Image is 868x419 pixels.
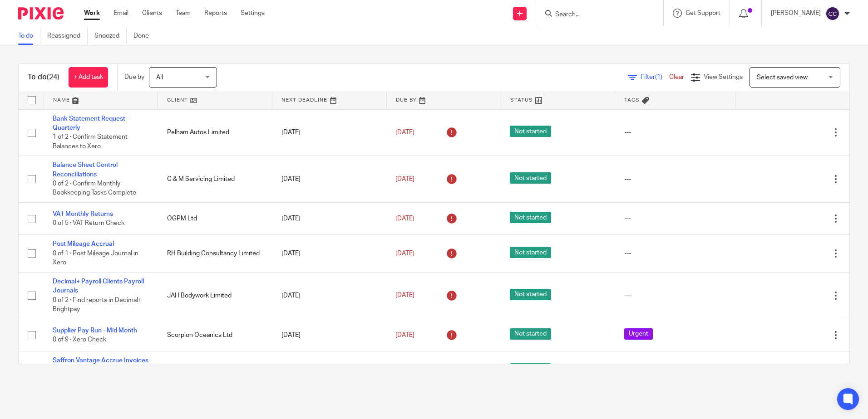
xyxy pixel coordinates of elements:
td: [DATE] [272,319,387,351]
a: Team [176,9,191,18]
span: Not started [510,289,551,300]
td: [DATE] [272,203,387,235]
span: 0 of 9 · Xero Check [53,336,106,343]
a: Email [113,9,128,18]
td: [DATE] [272,351,387,389]
span: (24) [47,73,59,81]
a: Work [84,9,100,18]
span: [DATE] [395,250,414,257]
span: Get Support [686,10,720,16]
td: Pelham Autos Limited [158,109,272,156]
a: Post Mileage Accrual [53,241,114,247]
a: Settings [241,9,265,18]
td: JAH Bodywork Limited [158,272,272,319]
a: To do [18,27,40,45]
span: Not started [510,247,551,258]
span: Filter [641,74,669,80]
span: Not started [510,328,551,340]
td: Saffron Vantage Ltd [158,351,272,389]
a: Reassigned [47,27,88,45]
span: 0 of 5 · VAT Return Check [53,220,124,226]
span: Not started [510,363,551,375]
p: [PERSON_NAME] [771,9,821,18]
div: --- [624,214,726,223]
p: Due by [124,73,144,82]
div: --- [624,175,726,184]
a: Snoozed [94,27,127,45]
h1: To do [28,73,59,82]
span: Select saved view [757,74,808,81]
span: 0 of 1 · Post Mileage Journal in Xero [53,250,138,266]
span: [DATE] [395,332,414,338]
span: 1 of 2 · Confirm Statement Balances to Xero [53,134,128,150]
td: Scorpion Oceanics Ltd [158,319,272,351]
a: Bank Statement Request - Quarterly [53,116,129,131]
td: [DATE] [272,156,387,203]
span: [DATE] [395,129,414,136]
input: Search [554,11,636,19]
td: [DATE] [272,272,387,319]
span: (1) [655,74,662,80]
td: C & M Servicing Limited [158,156,272,203]
span: 0 of 2 · Find reports in Decimal+ Brightpay [53,297,142,313]
span: [DATE] [395,215,414,222]
span: Not started [510,172,551,184]
div: --- [624,291,726,300]
span: All [156,74,163,81]
span: 0 of 2 · Confirm Monthly Bookkeeping Tasks Complete [53,180,136,196]
span: [DATE] [395,292,414,299]
a: Clear [669,74,684,80]
a: Balance Sheet Control Reconciliations [53,162,118,177]
div: --- [624,128,726,137]
a: Reports [204,9,227,18]
a: Clients [142,9,162,18]
td: [DATE] [272,109,387,156]
span: Not started [510,212,551,223]
a: VAT Monthly Returns [53,211,113,217]
img: Pixie [18,7,64,19]
a: + Add task [69,67,108,88]
a: Done [133,27,156,45]
span: [DATE] [395,176,414,182]
td: [DATE] [272,235,387,272]
span: Urgent [624,328,653,340]
td: RH Building Consultancy Limited [158,235,272,272]
span: Tags [624,97,640,102]
span: View Settings [704,74,743,80]
span: Not started [510,126,551,137]
td: OGPM Ltd [158,203,272,235]
a: Supplier Pay Run - Mid Month [53,327,137,334]
a: Decimal+ Payroll Clients Payroll Journals [53,278,144,294]
img: svg%3E [825,6,840,21]
div: --- [624,249,726,258]
a: Saffron Vantage Accrue Invoices [53,357,148,364]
